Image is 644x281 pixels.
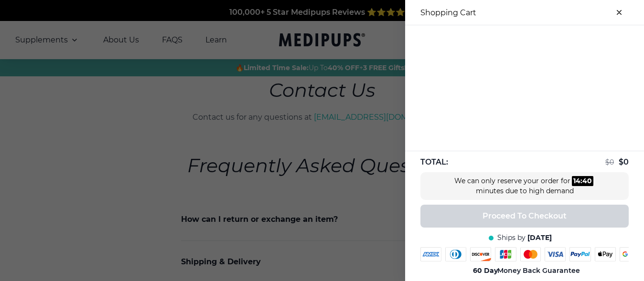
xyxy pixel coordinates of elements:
[573,176,580,186] div: 14
[445,247,466,261] img: diners-club
[545,247,566,261] img: visa
[569,247,591,261] img: paypal
[470,247,491,261] img: discover
[610,3,629,22] button: close-cart
[495,247,516,261] img: jcb
[620,247,641,261] img: google
[420,8,476,17] h3: Shopping Cart
[420,247,441,261] img: amex
[528,233,552,242] span: [DATE]
[473,266,498,275] strong: 60 Day
[520,247,541,261] img: mastercard
[619,157,629,167] span: $ 0
[453,176,596,196] div: We can only reserve your order for minutes due to high demand
[605,158,614,167] span: $ 0
[572,176,593,186] div: :
[582,176,592,186] div: 40
[497,233,526,242] span: Ships by
[473,266,580,275] span: Money Back Guarantee
[595,247,616,261] img: apple
[420,157,448,167] span: TOTAL:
